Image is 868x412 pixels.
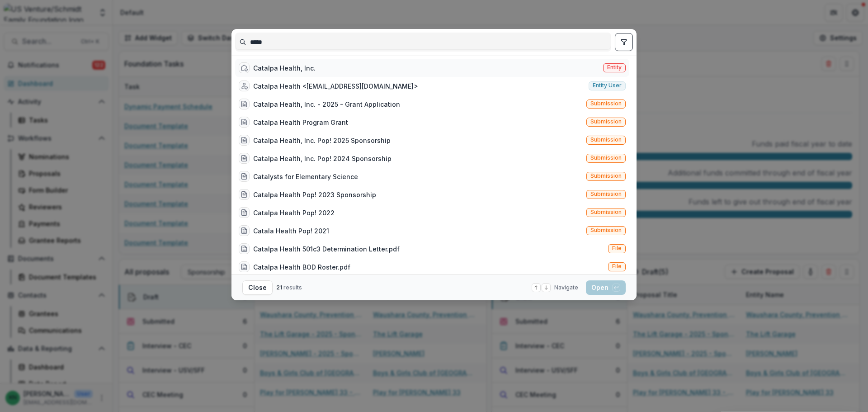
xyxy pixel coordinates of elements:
[590,191,622,197] span: Submission
[590,118,622,125] span: Submission
[253,136,391,145] div: Catalpa Health, Inc. Pop! 2025 Sponsorship
[253,190,376,199] div: Catalpa Health Pop! 2023 Sponsorship
[253,154,392,163] div: Catalpa Health, Inc. Pop! 2024 Sponsorship
[253,226,329,236] div: Catala Health Pop! 2021
[586,280,626,295] button: Open
[590,137,622,143] span: Submission
[590,209,622,215] span: Submission
[283,284,302,291] span: results
[253,63,316,73] div: Catalpa Health, Inc.
[253,262,350,272] div: Catalpa Health BOD Roster.pdf
[615,33,633,51] button: toggle filters
[590,227,622,233] span: Submission
[253,244,400,254] div: Catalpa Health 501c3 Determination Letter.pdf
[590,155,622,161] span: Submission
[607,64,622,71] span: Entity
[253,208,335,218] div: Catalpa Health Pop! 2022
[590,100,622,107] span: Submission
[276,284,282,291] span: 21
[593,82,622,89] span: Entity user
[612,263,622,270] span: File
[590,173,622,179] span: Submission
[253,81,418,91] div: Catalpa Health <[EMAIL_ADDRESS][DOMAIN_NAME]>
[253,99,400,109] div: Catalpa Health, Inc. - 2025 - Grant Application
[612,245,622,251] span: File
[253,172,358,181] div: Catalysts for Elementary Science
[554,284,578,292] span: Navigate
[242,280,273,295] button: Close
[253,118,348,127] div: Catalpa Health Program Grant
